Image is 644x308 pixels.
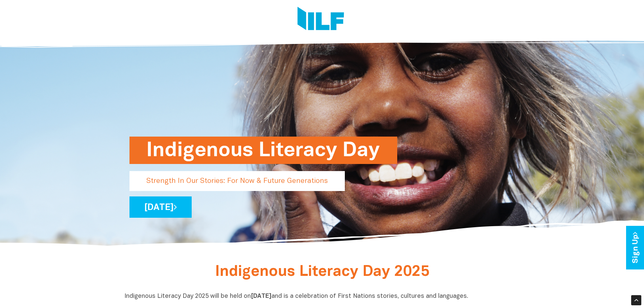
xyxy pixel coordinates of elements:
[146,137,380,164] h1: Indigenous Literacy Day
[215,265,429,279] span: Indigenous Literacy Day 2025
[631,295,641,305] div: Scroll Back to Top
[251,293,271,299] b: [DATE]
[129,196,192,218] a: [DATE]
[297,7,344,32] img: Logo
[129,171,345,191] p: Strength In Our Stories: For Now & Future Generations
